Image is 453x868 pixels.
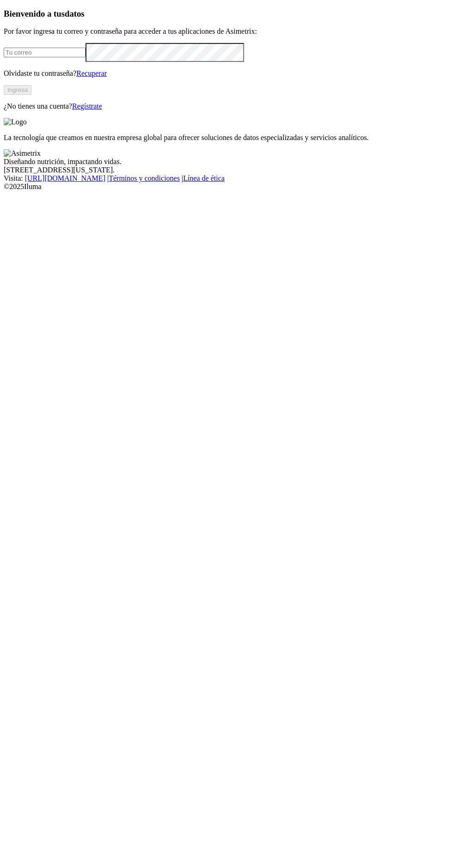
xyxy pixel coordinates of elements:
[4,102,449,110] p: ¿No tienes una cuenta?
[183,174,225,182] a: Línea de ética
[4,174,449,183] div: Visita : | |
[4,69,449,78] p: Olvidaste tu contraseña?
[25,174,105,182] a: [URL][DOMAIN_NAME]
[4,118,27,126] img: Logo
[4,149,41,158] img: Asimetrix
[4,183,449,191] div: © 2025 Iluma
[65,9,85,18] span: datos
[4,158,449,166] div: Diseñando nutrición, impactando vidas.
[4,166,449,174] div: [STREET_ADDRESS][US_STATE].
[72,102,102,110] a: Regístrate
[4,27,449,36] p: Por favor ingresa tu correo y contraseña para acceder a tus aplicaciones de Asimetrix:
[4,134,449,142] p: La tecnología que creamos en nuestra empresa global para ofrecer soluciones de datos especializad...
[4,48,86,57] input: Tu correo
[4,9,449,19] h3: Bienvenido a tus
[76,69,107,77] a: Recuperar
[4,85,31,95] button: Ingresa
[109,174,180,182] a: Términos y condiciones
